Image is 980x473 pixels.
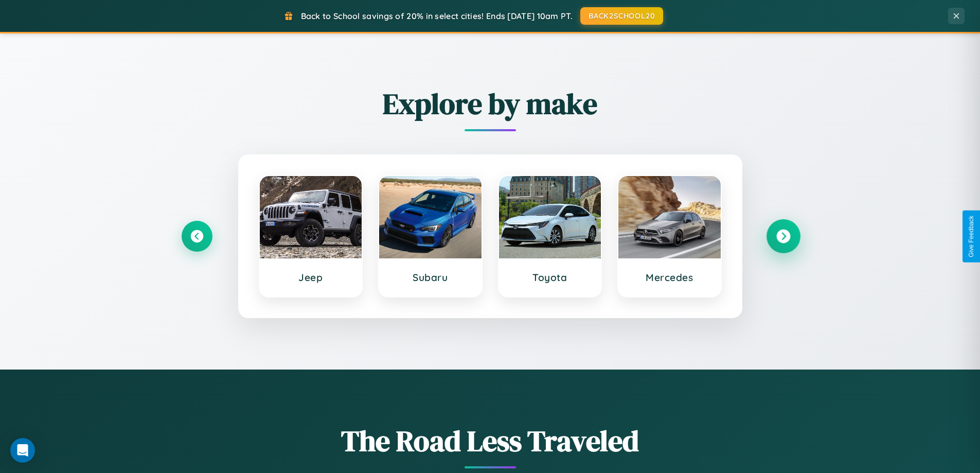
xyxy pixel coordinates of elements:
[270,271,352,284] h3: Jeep
[182,84,799,124] h2: Explore by make
[580,7,663,25] button: BACK2SCHOOL20
[629,271,710,284] h3: Mercedes
[10,438,35,463] div: Open Intercom Messenger
[968,216,975,257] div: Give Feedback
[509,271,591,284] h3: Toyota
[389,271,471,284] h3: Subaru
[301,11,573,21] span: Back to School savings of 20% in select cities! Ends [DATE] 10am PT.
[182,421,799,461] h1: The Road Less Traveled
